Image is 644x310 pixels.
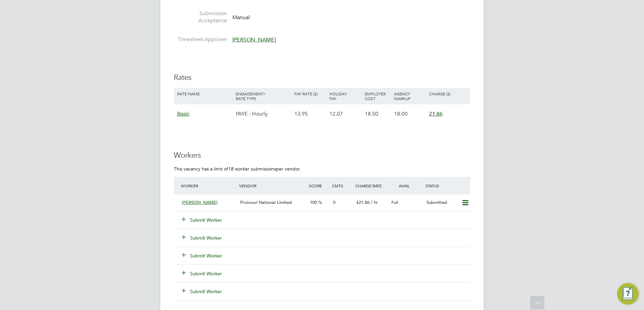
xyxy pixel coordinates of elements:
span: 0 [333,199,335,205]
label: Timesheet Approver [174,36,227,43]
div: Score [307,180,330,192]
div: Holiday Pay [328,88,363,104]
button: Submit Worker [182,288,222,295]
span: 21.86 [429,111,443,117]
span: [PERSON_NAME] [232,36,276,43]
p: This vacancy has a limit of per vendor. [174,166,470,172]
div: Cmts [330,180,354,192]
div: Charge (£) [427,88,469,99]
span: [PERSON_NAME] [182,199,218,205]
span: Manual [232,14,250,21]
div: Submitted [424,197,459,208]
div: Worker [179,180,237,192]
span: 18.50 [365,111,378,117]
div: Charge Rate [354,180,389,192]
span: 12.07 [329,111,343,117]
button: Submit Worker [182,270,222,277]
h3: Workers [174,151,470,160]
div: 13.95 [293,104,328,124]
button: Submit Worker [182,235,222,241]
span: £21.86 [356,199,369,205]
span: 100 [310,199,317,205]
span: Basic [177,111,190,117]
button: Engage Resource Center [617,283,639,305]
button: Submit Worker [182,217,222,223]
div: Vendor [237,180,307,192]
div: Employer Cost [363,88,392,104]
div: Rate Name [175,88,234,99]
div: Pay Rate (£) [293,88,328,99]
div: PAYE - Hourly [234,104,293,124]
button: Submit Worker [182,252,222,259]
div: Status [424,180,470,192]
div: Engagement/ Rate Type [234,88,293,104]
div: Agency Markup [392,88,427,104]
em: 18 worker submissions [228,166,276,172]
h3: Rates [174,73,470,83]
span: Full [391,199,398,205]
label: Submission Acceptance [174,10,227,24]
span: 18.00 [394,111,408,117]
div: Avail [389,180,424,192]
span: / hr [371,199,378,205]
span: Protocol National Limited [240,199,292,205]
